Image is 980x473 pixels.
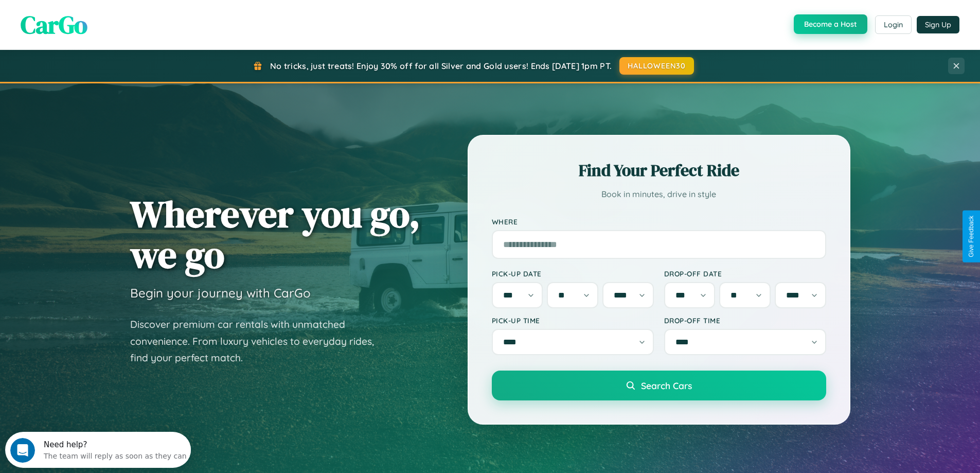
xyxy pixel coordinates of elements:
p: Book in minutes, drive in style [492,187,826,202]
button: Search Cars [492,371,826,400]
div: The team will reply as soon as they can [39,17,182,28]
button: HALLOWEEN30 [619,57,694,75]
label: Pick-up Date [492,269,654,278]
h2: Find Your Perfect Ride [492,159,826,182]
span: No tricks, just treats! Enjoy 30% off for all Silver and Gold users! Ends [DATE] 1pm PT. [270,61,612,71]
iframe: Intercom live chat [10,438,35,463]
span: Search Cars [641,380,692,391]
div: Give Feedback [968,216,975,257]
div: Open Intercom Messenger [4,4,191,32]
button: Login [875,15,912,34]
label: Pick-up Time [492,316,654,325]
span: CarGo [21,8,87,42]
h3: Begin your journey with CarGo [130,285,311,301]
label: Drop-off Time [664,316,826,325]
div: Need help? [39,9,182,17]
h1: Wherever you go, we go [130,194,420,275]
label: Drop-off Date [664,269,826,278]
iframe: Intercom live chat discovery launcher [5,432,191,468]
p: Discover premium car rentals with unmatched convenience. From luxury vehicles to everyday rides, ... [130,316,387,366]
button: Become a Host [794,14,867,34]
label: Where [492,217,826,226]
button: Sign Up [917,16,959,33]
